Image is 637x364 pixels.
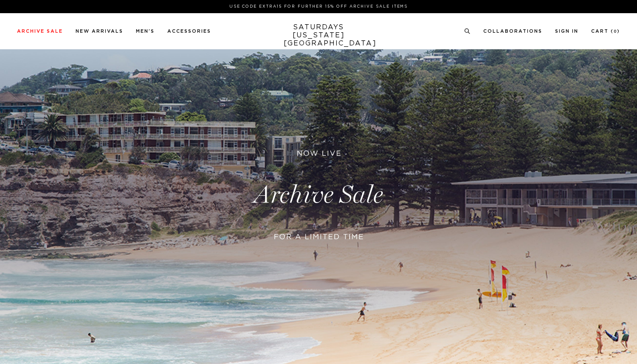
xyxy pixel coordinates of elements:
[20,3,617,10] p: Use Code EXTRA15 for Further 15% Off Archive Sale Items
[591,29,620,34] a: Cart (0)
[483,29,542,34] a: Collaborations
[76,29,123,34] a: New Arrivals
[17,29,63,34] a: Archive Sale
[284,23,354,48] a: SATURDAYS[US_STATE][GEOGRAPHIC_DATA]
[614,30,617,34] small: 0
[555,29,578,34] a: Sign In
[136,29,155,34] a: Men's
[167,29,211,34] a: Accessories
